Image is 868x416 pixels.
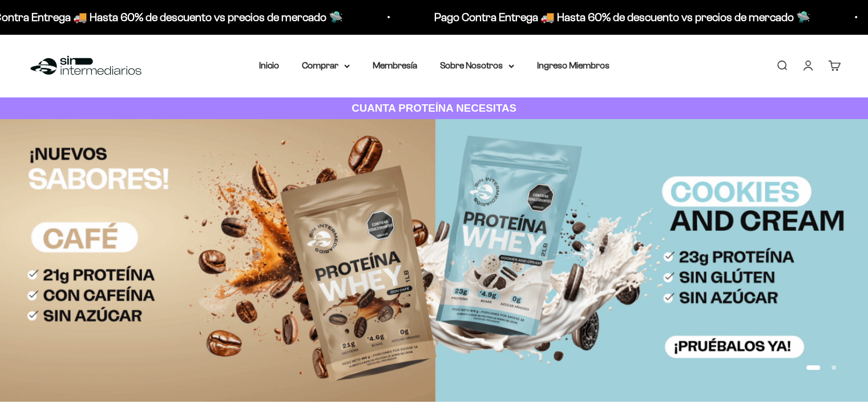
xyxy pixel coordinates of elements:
[352,102,516,114] strong: CUANTA PROTEÍNA NECESITAS
[373,60,417,70] a: Membresía
[537,60,609,70] a: Ingreso Miembros
[440,58,514,73] summary: Sobre Nosotros
[422,8,798,26] p: Pago Contra Entrega 🚚 Hasta 60% de descuento vs precios de mercado 🛸
[259,60,279,70] a: Inicio
[302,58,350,73] summary: Comprar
